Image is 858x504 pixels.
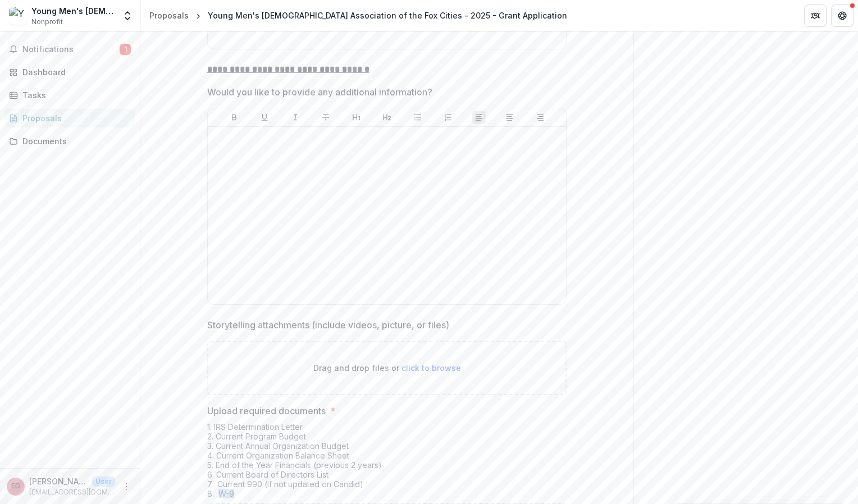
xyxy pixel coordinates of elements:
[145,7,193,24] a: Proposals
[380,111,394,124] button: Heading 2
[4,86,135,104] a: Tasks
[411,111,425,124] button: Bullet List
[831,4,854,27] button: Get Help
[31,5,115,17] div: Young Men's [DEMOGRAPHIC_DATA] Association of the Fox Cities
[4,132,135,150] a: Documents
[207,404,326,418] p: Upload required documents
[207,422,567,503] div: 1. IRS Determination Letter 2. Current Program Budget 3. Current Annual Organization Budget 4. Cu...
[472,111,486,124] button: Align Left
[350,111,363,124] button: Heading 1
[92,476,115,487] p: User
[22,89,126,101] div: Tasks
[227,111,241,124] button: Bold
[804,4,827,27] button: Partners
[208,10,567,21] div: Young Men's [DEMOGRAPHIC_DATA] Association of the Fox Cities - 2025 - Grant Application
[11,483,20,490] div: Ellie Dietrich
[120,4,135,27] button: Open entity switcher
[207,85,432,99] p: Would you like to provide any additional information?
[120,44,131,55] span: 1
[22,45,120,54] span: Notifications
[533,111,547,124] button: Align Right
[4,40,135,58] button: Notifications1
[145,7,572,24] nav: breadcrumb
[4,109,135,127] a: Proposals
[441,111,455,124] button: Ordered List
[401,363,461,373] span: click to browse
[313,362,461,374] p: Drag and drop files or
[29,475,88,487] p: [PERSON_NAME]
[503,111,516,124] button: Align Center
[207,318,449,332] p: Storytelling attachments (include videos, picture, or files)
[31,17,63,27] span: Nonprofit
[258,111,271,124] button: Underline
[22,135,126,147] div: Documents
[22,112,126,124] div: Proposals
[9,7,27,25] img: Young Men's Christian Association of the Fox Cities
[120,480,133,493] button: More
[29,487,115,497] p: [EMAIL_ADDRESS][DOMAIN_NAME]
[149,10,189,21] div: Proposals
[4,63,135,81] a: Dashboard
[22,66,126,78] div: Dashboard
[319,111,332,124] button: Strike
[289,111,302,124] button: Italicize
